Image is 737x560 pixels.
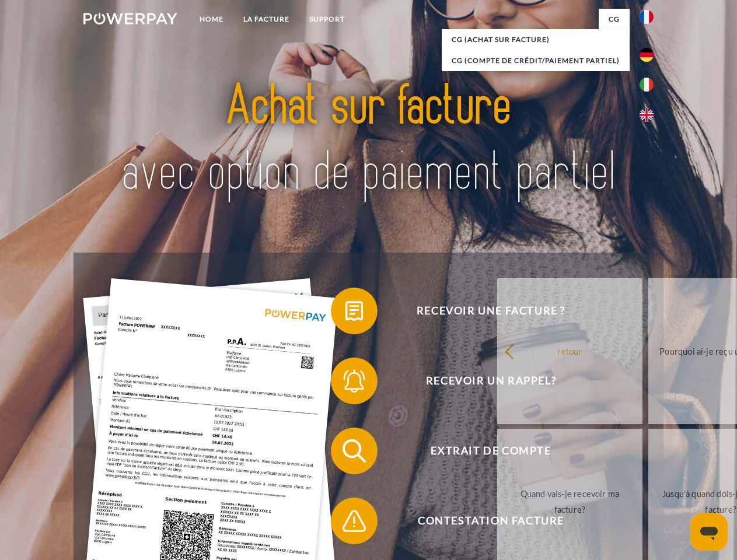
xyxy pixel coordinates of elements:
[340,436,369,466] img: qb_search.svg
[640,48,654,62] img: de
[442,50,630,71] a: CG (Compte de crédit/paiement partiel)
[504,486,635,517] div: Quand vais-je recevoir ma facture?
[640,10,654,24] img: fr
[690,513,728,551] iframe: Bouton de lancement de la fenêtre de messagerie
[340,366,369,395] img: qb_bell.svg
[331,428,634,474] button: Extrait de compte
[83,13,177,24] img: logo-powerpay-white.svg
[233,9,299,30] a: LA FACTURE
[340,506,369,535] img: qb_warning.svg
[111,56,626,223] img: title-powerpay_fr.svg
[331,498,634,544] button: Contestation Facture
[190,9,233,30] a: Home
[504,343,635,359] div: retour
[331,358,634,404] button: Recevoir un rappel?
[331,288,634,334] button: Recevoir une facture ?
[640,78,654,92] img: it
[340,296,369,325] img: qb_bill.svg
[640,108,654,122] img: en
[442,29,630,50] a: CG (achat sur facture)
[299,9,355,30] a: Support
[599,9,630,30] a: CG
